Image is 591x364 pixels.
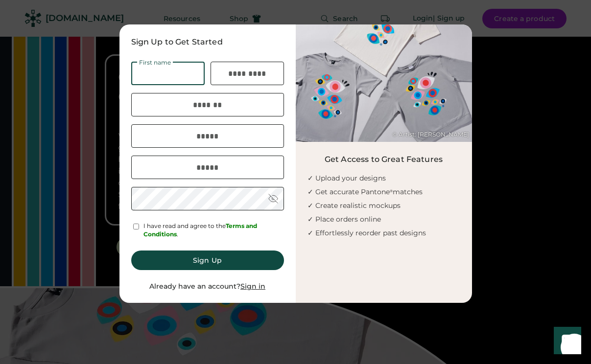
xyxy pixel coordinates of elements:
[149,282,265,292] div: Already have an account?
[143,222,259,238] font: Terms and Conditions
[325,154,443,165] div: Get Access to Great Features
[307,171,472,240] div: ✓ Upload your designs ✓ Get accurate Pantone matches ✓ Create realistic mockups ✓ Place orders on...
[296,24,472,142] img: Web-Rendered_Studio-3.jpg
[392,131,469,139] div: © Artist: [PERSON_NAME]
[143,222,284,239] div: I have read and agree to the .
[240,282,265,291] u: Sign in
[544,320,587,362] iframe: Front Chat
[131,36,284,48] div: Sign Up to Get Started
[137,60,173,66] div: First name
[390,189,393,193] sup: ®
[131,250,284,270] button: Sign Up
